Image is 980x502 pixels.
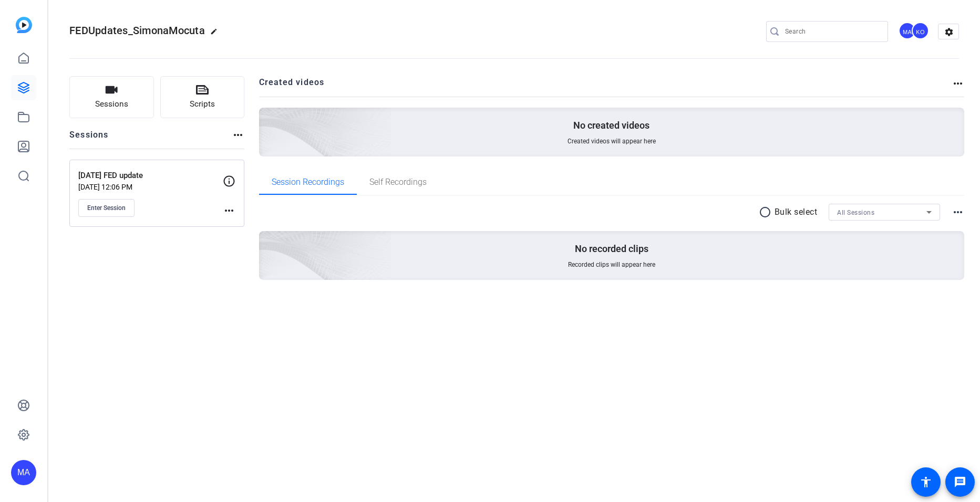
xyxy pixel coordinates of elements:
img: Creted videos background [141,4,392,232]
input: Search [785,25,880,38]
div: KO [912,22,929,39]
span: Scripts [190,98,215,110]
mat-icon: settings [938,24,960,40]
mat-icon: more_horiz [223,204,235,217]
img: blue-gradient.svg [16,17,32,33]
span: Sessions [95,98,128,110]
p: [DATE] 12:06 PM [78,183,223,191]
ngx-avatar: Kat Otuechere [912,22,930,40]
p: No recorded clips [575,243,648,255]
mat-icon: accessibility [920,476,932,488]
span: Enter Session [87,204,126,212]
div: MA [899,22,916,39]
button: Scripts [160,76,245,118]
span: All Sessions [837,209,874,216]
mat-icon: radio_button_unchecked [759,206,775,218]
mat-icon: message [954,476,966,488]
mat-icon: edit [210,28,223,40]
span: Recorded clips will appear here [568,260,655,269]
img: embarkstudio-empty-session.png [141,127,392,355]
span: Created videos will appear here [568,137,656,145]
mat-icon: more_horiz [232,129,244,141]
p: No created videos [573,119,649,132]
mat-icon: more_horiz [952,206,964,218]
div: MA [11,460,36,485]
button: Enter Session [78,199,135,217]
span: Self Recordings [369,178,427,186]
h2: Created videos [259,76,952,97]
span: Session Recordings [272,178,344,186]
span: FEDUpdates_SimonaMocuta [69,24,205,37]
h2: Sessions [69,129,109,149]
ngx-avatar: Miranda Adekoje [899,22,917,40]
button: Sessions [69,76,154,118]
mat-icon: more_horiz [952,77,964,90]
p: [DATE] FED update [78,170,223,182]
p: Bulk select [775,206,818,218]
